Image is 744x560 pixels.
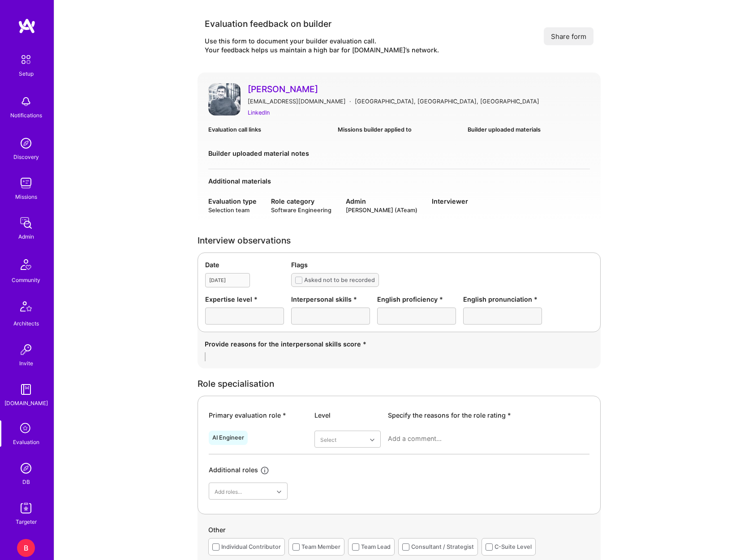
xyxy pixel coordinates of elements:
div: Evaluation [13,437,39,447]
div: Primary evaluation role * [209,410,307,420]
img: Skill Targeter [17,499,35,517]
div: Admin [18,232,34,241]
button: Share form [544,27,593,45]
img: discovery [17,134,35,152]
div: Team Member [301,542,340,551]
div: English proficiency * [377,295,456,304]
div: Community [12,275,40,285]
div: Flags [291,260,593,269]
div: Evaluation call links [208,125,331,134]
div: Builder uploaded materials [468,125,590,134]
div: Select [320,435,336,444]
img: bell [17,93,35,111]
div: Interpersonal skills * [291,295,370,304]
div: [DOMAIN_NAME] [4,398,48,408]
div: Additional roles [209,465,258,475]
img: setup [17,50,35,69]
div: Invite [19,359,33,368]
img: Architects [15,297,37,319]
div: · [349,97,351,106]
div: C-Suite Level [495,542,532,551]
div: Software Engineering [271,206,331,214]
div: Asked not to be recorded [304,275,375,285]
div: Other [208,525,590,538]
img: Community [15,254,37,275]
div: [PERSON_NAME] (ATeam) [346,206,417,214]
div: Level [314,410,381,420]
div: Role category [271,197,331,206]
div: Missions builder applied to [338,125,460,134]
div: Architects [13,319,39,328]
div: Date [205,260,284,269]
div: Additional materials [208,176,590,186]
i: icon Chevron [277,490,281,494]
img: Invite [17,341,35,359]
div: Use this form to document your builder evaluation call. Your feedback helps us maintain a high ba... [205,37,439,55]
img: User Avatar [208,83,241,115]
div: Discovery [13,152,39,162]
div: Evaluation type [208,197,257,206]
div: Builder uploaded material notes [208,149,590,158]
div: AI Engineer [212,434,244,441]
div: Interviewer [432,197,468,206]
img: logo [18,18,36,34]
div: [EMAIL_ADDRESS][DOMAIN_NAME] [248,97,346,106]
div: Targeter [16,517,37,526]
div: Role specialisation [198,379,601,389]
div: Individual Contributor [221,542,281,551]
img: admin teamwork [17,214,35,232]
div: Add roles... [215,487,242,496]
img: Admin Search [17,459,35,477]
div: Team Lead [361,542,391,551]
div: Evaluation feedback on builder [205,18,439,30]
div: English pronunciation * [463,295,542,304]
div: Admin [346,197,417,206]
a: LinkedIn [248,108,270,117]
div: B [17,539,35,557]
div: Missions [15,192,37,201]
div: Interview observations [198,236,601,245]
a: [PERSON_NAME] [248,83,590,95]
div: Specify the reasons for the role rating * [388,410,589,420]
img: teamwork [17,174,35,192]
a: B [15,539,37,557]
div: [GEOGRAPHIC_DATA], [GEOGRAPHIC_DATA], [GEOGRAPHIC_DATA] [355,97,539,106]
div: Selection team [208,206,257,214]
div: Consultant / Strategist [411,542,474,551]
div: Provide reasons for the interpersonal skills score * [205,339,593,349]
div: Setup [19,69,34,78]
div: Notifications [10,111,42,120]
i: icon SelectionTeam [17,420,34,437]
div: Expertise level * [205,295,284,304]
i: icon Info [260,466,270,476]
div: DB [22,477,30,487]
i: icon Chevron [370,438,374,442]
a: User Avatar [208,83,241,118]
img: guide book [17,380,35,398]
